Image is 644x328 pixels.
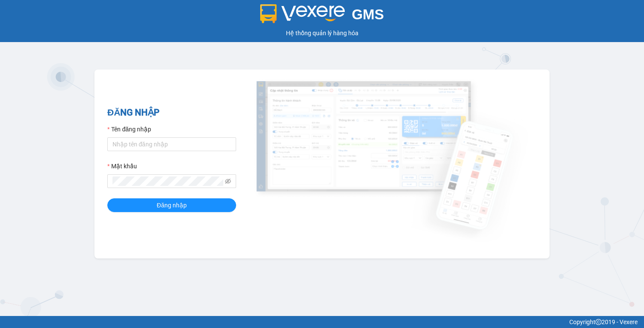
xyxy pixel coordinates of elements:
input: Tên đăng nhập [107,137,236,151]
label: Mật khẩu [107,161,137,171]
button: Đăng nhập [107,198,236,212]
img: logo 2 [260,4,345,23]
span: copyright [595,319,601,325]
input: Mật khẩu [112,176,223,186]
h2: ĐĂNG NHẬP [107,106,236,120]
a: GMS [260,13,384,20]
span: GMS [352,6,384,22]
span: Đăng nhập [157,200,187,210]
div: Copyright 2019 - Vexere [6,317,638,327]
div: Hệ thống quản lý hàng hóa [2,28,642,38]
label: Tên đăng nhập [107,125,151,134]
span: eye-invisible [225,178,231,184]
